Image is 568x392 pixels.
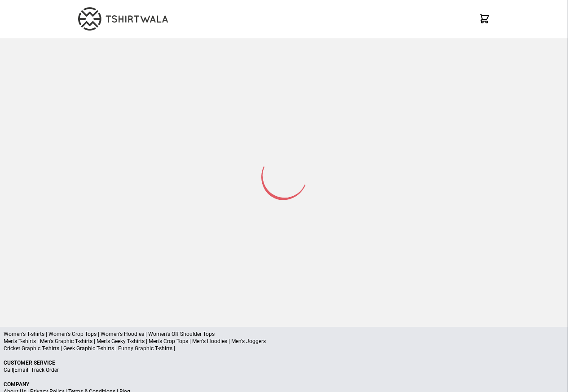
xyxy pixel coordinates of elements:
[4,381,564,388] p: Company
[31,367,59,373] a: Track Order
[4,366,564,374] p: | |
[4,345,564,352] p: Cricket Graphic T-shirts | Geek Graphic T-shirts | Funny Graphic T-shirts |
[4,367,13,373] a: Call
[14,367,28,373] a: Email
[78,7,168,31] img: TW-LOGO-400-104.png
[4,359,564,366] p: Customer Service
[4,330,564,338] p: Women's T-shirts | Women's Crop Tops | Women's Hoodies | Women's Off Shoulder Tops
[4,338,564,345] p: Men's T-shirts | Men's Graphic T-shirts | Men's Geeky T-shirts | Men's Crop Tops | Men's Hoodies ...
